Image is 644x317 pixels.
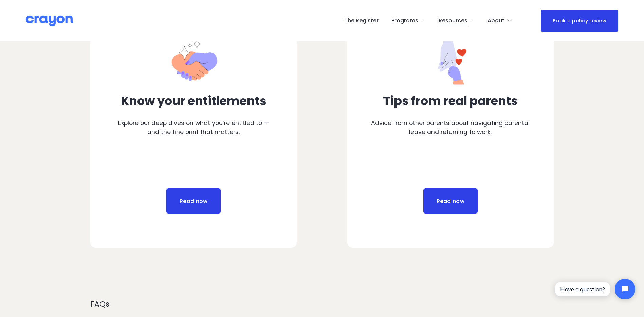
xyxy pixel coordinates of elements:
[439,15,475,26] a: folder dropdown
[541,10,618,32] a: Book a policy review
[423,188,478,214] a: Read now
[549,273,641,305] iframe: Tidio Chat
[371,119,530,137] p: Advice from other parents about navigating parental leave and returning to work
[90,299,507,310] p: FAQs
[487,15,512,26] a: folder dropdown
[491,128,492,136] em: .
[487,16,504,26] span: About
[439,16,467,26] span: Resources
[371,94,530,108] h3: Tips from real parents
[114,94,273,108] h3: Know your entitlements
[391,16,418,26] span: Programs
[344,15,379,26] a: The Register
[114,119,273,137] p: Explore our deep dives on what you’re entitled to — and the fine print that matters.
[166,188,221,214] a: Read now
[26,15,73,27] img: Crayon
[391,15,426,26] a: folder dropdown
